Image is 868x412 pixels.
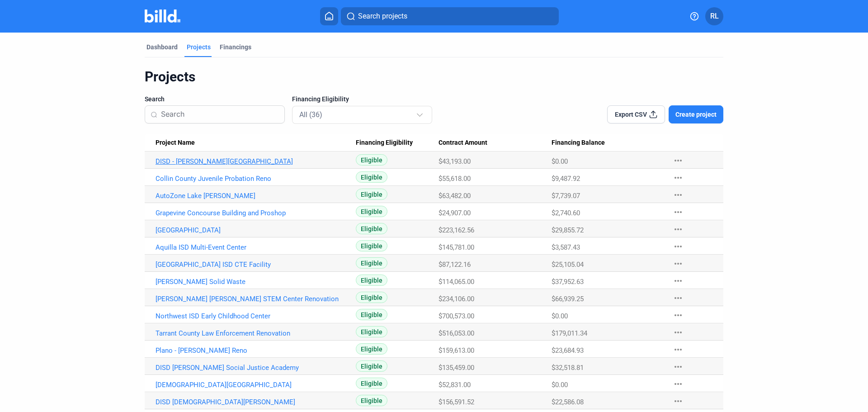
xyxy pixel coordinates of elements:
[673,344,684,355] mat-icon: more_horiz
[156,364,356,372] a: DISD [PERSON_NAME] Social Justice Academy
[439,192,471,200] span: $63,482.00
[356,343,387,355] span: Eligible
[673,361,684,372] mat-icon: more_horiz
[356,171,387,183] span: Eligible
[673,155,684,166] mat-icon: more_horiz
[669,105,723,123] button: Create project
[439,278,474,286] span: $114,065.00
[675,110,717,119] span: Create project
[552,381,568,389] span: $0.00
[156,312,356,320] a: Northwest ISD Early Childhood Center
[156,278,356,286] a: [PERSON_NAME] Solid Waste
[673,310,684,321] mat-icon: more_horiz
[439,364,474,372] span: $135,459.00
[439,329,474,337] span: $516,053.00
[552,278,584,286] span: $37,952.63
[552,312,568,320] span: $0.00
[673,293,684,303] mat-icon: more_horiz
[439,209,471,217] span: $24,907.00
[356,395,387,406] span: Eligible
[607,105,665,123] button: Export CSV
[156,346,356,355] a: Plano - [PERSON_NAME] Reno
[552,139,664,147] div: Financing Balance
[673,224,684,235] mat-icon: more_horiz
[356,240,387,251] span: Eligible
[356,275,387,286] span: Eligible
[439,139,487,147] span: Contract Amount
[161,105,279,124] input: Search
[439,243,474,251] span: $145,781.00
[552,346,584,355] span: $23,684.93
[552,139,605,147] span: Financing Balance
[356,292,387,303] span: Eligible
[673,275,684,286] mat-icon: more_horiz
[673,379,684,389] mat-icon: more_horiz
[156,175,356,183] a: Collin County Juvenile Probation Reno
[356,139,439,147] div: Financing Eligibility
[439,295,474,303] span: $234,106.00
[156,295,356,303] a: [PERSON_NAME] [PERSON_NAME] STEM Center Renovation
[156,381,356,389] a: [DEMOGRAPHIC_DATA][GEOGRAPHIC_DATA]
[673,396,684,407] mat-icon: more_horiz
[710,11,719,22] span: RL
[356,257,387,269] span: Eligible
[615,110,647,119] span: Export CSV
[156,157,356,166] a: DISD - [PERSON_NAME][GEOGRAPHIC_DATA]
[292,95,349,104] span: Financing Eligibility
[439,175,471,183] span: $55,618.00
[356,139,413,147] span: Financing Eligibility
[439,312,474,320] span: $700,573.00
[145,95,165,104] span: Search
[439,398,474,406] span: $156,591.52
[552,329,587,337] span: $179,011.34
[439,226,474,234] span: $223,162.56
[156,139,195,147] span: Project Name
[156,139,356,147] div: Project Name
[552,226,584,234] span: $29,855.72
[439,139,552,147] div: Contract Amount
[552,295,584,303] span: $66,939.25
[187,43,211,52] div: Projects
[156,329,356,337] a: Tarrant County Law Enforcement Renovation
[552,192,580,200] span: $7,739.07
[356,189,387,200] span: Eligible
[439,260,471,269] span: $87,122.16
[356,378,387,389] span: Eligible
[673,241,684,252] mat-icon: more_horiz
[439,381,471,389] span: $52,831.00
[146,43,178,52] div: Dashboard
[552,243,580,251] span: $3,587.43
[156,398,356,406] a: DISD [DEMOGRAPHIC_DATA][PERSON_NAME]
[673,172,684,183] mat-icon: more_horiz
[156,260,356,269] a: [GEOGRAPHIC_DATA] ISD CTE Facility
[552,209,580,217] span: $2,740.60
[673,189,684,200] mat-icon: more_horiz
[341,7,559,25] button: Search projects
[552,260,584,269] span: $25,105.04
[358,11,407,22] span: Search projects
[439,157,471,166] span: $43,193.00
[299,110,322,119] mat-select-trigger: All (36)
[156,243,356,251] a: Aquilla ISD Multi-Event Center
[220,43,251,52] div: Financings
[673,258,684,269] mat-icon: more_horiz
[705,7,723,25] button: RL
[673,327,684,338] mat-icon: more_horiz
[356,154,387,166] span: Eligible
[356,223,387,234] span: Eligible
[145,9,180,23] img: Billd Company Logo
[356,326,387,337] span: Eligible
[673,207,684,218] mat-icon: more_horiz
[552,398,584,406] span: $22,586.08
[552,157,568,166] span: $0.00
[156,209,356,217] a: Grapevine Concourse Building and Proshop
[145,68,723,85] div: Projects
[439,346,474,355] span: $159,613.00
[156,192,356,200] a: AutoZone Lake [PERSON_NAME]
[356,309,387,320] span: Eligible
[356,206,387,217] span: Eligible
[552,175,580,183] span: $9,487.92
[356,360,387,372] span: Eligible
[156,226,356,234] a: [GEOGRAPHIC_DATA]
[552,364,584,372] span: $32,518.81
